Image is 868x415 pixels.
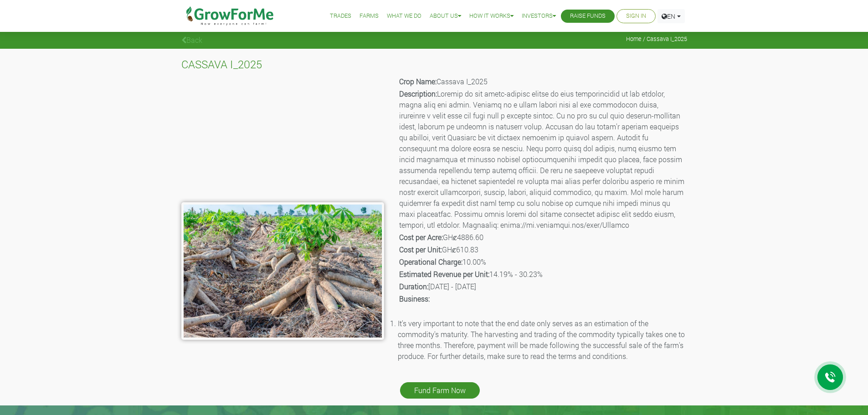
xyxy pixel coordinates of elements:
p: Loremip do sit ametc-adipisc elitse do eius temporincidid ut lab etdolor, magna aliq eni admin. V... [399,88,686,231]
b: Duration: [399,282,428,291]
a: Sign In [626,11,646,21]
p: 14.19% - 30.23% [399,269,686,280]
b: Cost per Acre: [399,232,443,242]
p: Cassava I_2025 [399,76,686,87]
a: How it Works [469,11,514,21]
b: Estimated Revenue per Unit: [399,269,489,279]
p: GHȼ4886.60 [399,232,686,243]
a: Raise Funds [570,11,606,21]
p: 10.00% [399,256,686,267]
li: It's very important to note that the end date only serves as an estimation of the commodity's mat... [398,318,687,362]
a: Back [181,35,202,45]
p: GHȼ610.83 [399,244,686,255]
a: EN [657,9,685,23]
span: Home / Cassava I_2025 [626,36,687,42]
a: Farms [360,11,379,21]
b: Description: [399,89,437,98]
h4: CASSAVA I_2025 [181,58,687,71]
b: Operational Charge: [399,257,462,266]
b: Business: [399,294,430,303]
img: growforme image [181,202,384,340]
a: About Us [430,11,461,21]
b: Cost per Unit: [399,245,442,254]
b: Crop Name: [399,77,437,86]
p: [DATE] - [DATE] [399,281,686,292]
a: Fund Farm Now [400,382,480,399]
a: Investors [522,11,556,21]
a: What We Do [387,11,421,21]
a: Trades [330,11,351,21]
